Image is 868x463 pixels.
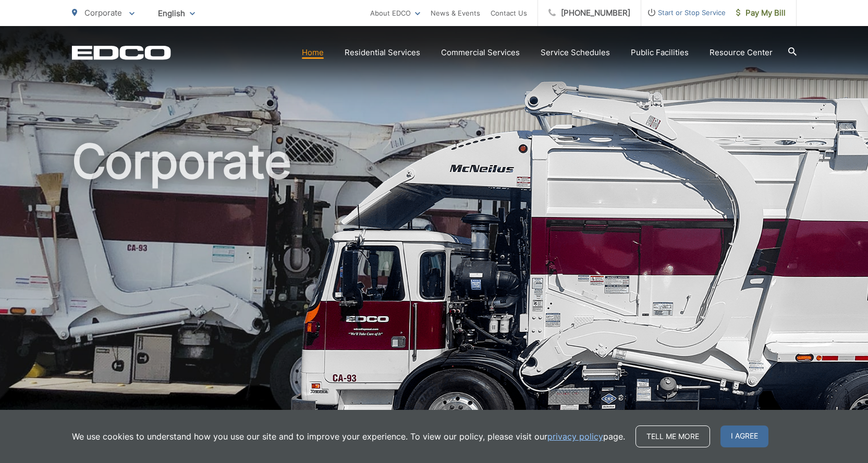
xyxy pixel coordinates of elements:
a: Service Schedules [541,46,610,59]
a: EDCD logo. Return to the homepage. [72,45,171,60]
a: Commercial Services [441,46,520,59]
a: Resource Center [710,46,773,59]
p: We use cookies to understand how you use our site and to improve your experience. To view our pol... [72,430,625,443]
a: Home [302,46,324,59]
a: privacy policy [547,430,603,443]
span: Corporate [84,8,122,18]
a: About EDCO [370,7,420,19]
span: Pay My Bill [736,7,786,19]
a: News & Events [431,7,480,19]
a: Residential Services [345,46,420,59]
span: English [150,4,203,22]
a: Tell me more [635,426,710,447]
span: I agree [720,426,768,447]
a: Contact Us [491,7,527,19]
a: Public Facilities [631,46,689,59]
